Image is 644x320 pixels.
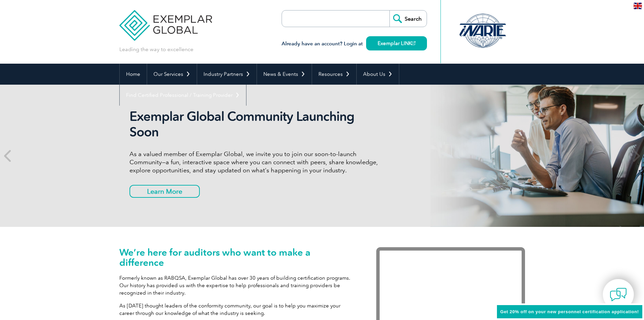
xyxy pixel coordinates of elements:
h3: Already have an account? Login at [282,40,427,48]
p: Formerly known as RABQSA, Exemplar Global has over 30 years of building certification programs. O... [119,274,356,297]
a: Exemplar LINK [366,36,427,50]
h1: We’re here for auditors who want to make a difference [119,247,356,268]
a: Find Certified Professional / Training Provider [120,85,246,106]
img: open_square.png [412,41,415,45]
p: As [DATE] thought leaders of the conformity community, our goal is to help you maximize your care... [119,302,356,317]
a: About Us [357,64,399,85]
input: Search [389,10,427,27]
a: Our Services [147,64,197,85]
a: News & Events [257,64,312,85]
a: Industry Partners [197,64,257,85]
a: Resources [312,64,356,85]
img: en [634,3,642,9]
p: As a valued member of Exemplar Global, we invite you to join our soon-to-launch Community—a fun, ... [129,150,383,174]
span: Get 20% off on your new personnel certification application! [500,309,639,314]
img: contact-chat.png [610,286,627,303]
a: Learn More [129,185,200,198]
p: Leading the way to excellence [119,46,193,53]
h2: Exemplar Global Community Launching Soon [129,109,383,140]
a: Home [120,64,147,85]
